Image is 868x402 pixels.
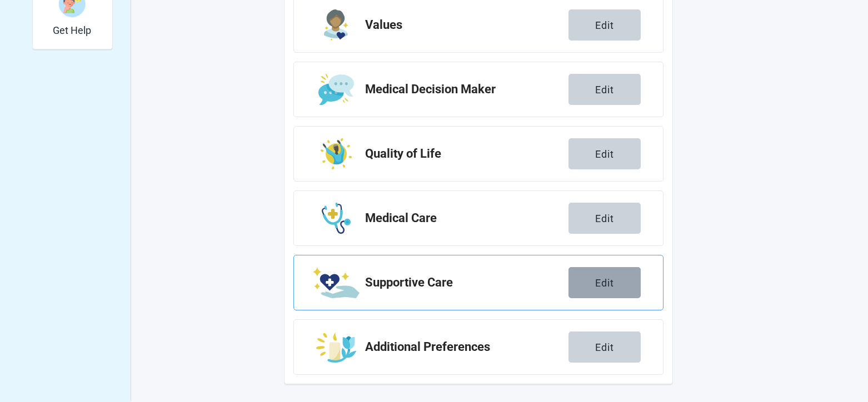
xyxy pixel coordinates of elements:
button: Edit [568,74,641,105]
h2: Medical Care [365,212,568,225]
button: Edit [568,267,641,298]
img: Step Icon [316,331,357,363]
img: Step Icon [318,74,353,105]
div: Edit [595,148,614,159]
h2: Additional Preferences [365,340,568,354]
img: Step Icon [313,267,359,298]
h2: Supportive Care [365,276,568,289]
button: Edit [568,331,641,363]
h2: Values [365,18,568,32]
div: Edit [595,277,614,288]
img: Step Icon [322,203,351,234]
div: Edit [595,19,614,31]
img: Step Icon [321,138,352,169]
div: Edit [595,213,614,224]
h2: Get Help [53,24,91,37]
img: Step Icon [324,9,349,41]
button: Edit [568,203,641,234]
div: Edit [595,84,614,95]
button: Edit [568,9,641,41]
h2: Quality of Life [365,147,568,160]
button: Edit [568,138,641,169]
div: Edit [595,341,614,353]
h2: Medical Decision Maker [365,83,568,96]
